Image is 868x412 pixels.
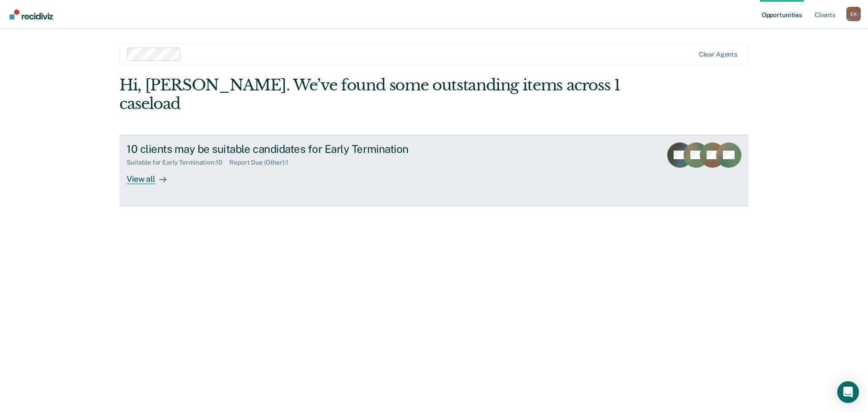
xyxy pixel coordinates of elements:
[846,7,861,21] div: E K
[699,51,737,58] div: Clear agents
[119,76,623,113] div: Hi, [PERSON_NAME]. We’ve found some outstanding items across 1 caseload
[229,159,295,166] div: Report Due (Other) : 1
[9,9,53,19] img: Recidiviz
[127,142,444,156] div: 10 clients may be suitable candidates for Early Termination
[846,7,861,21] button: Profile dropdown button
[119,135,749,206] a: 10 clients may be suitable candidates for Early TerminationSuitable for Early Termination:10Repor...
[127,159,229,166] div: Suitable for Early Termination : 10
[837,381,859,403] div: Open Intercom Messenger
[127,166,177,184] div: View all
